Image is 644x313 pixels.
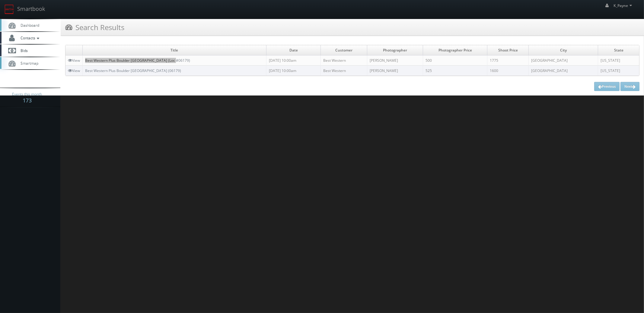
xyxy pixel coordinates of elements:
[321,45,367,55] td: Customer
[598,66,639,76] td: [US_STATE]
[423,45,487,55] td: Photographer Price
[487,66,529,76] td: 1600
[83,45,266,55] td: Title
[18,23,39,28] span: Dashboard
[487,45,529,55] td: Shoot Price
[529,66,598,76] td: [GEOGRAPHIC_DATA]
[321,55,367,66] td: Best Western
[529,45,598,55] td: City
[266,66,320,76] td: [DATE] 10:00am
[68,68,80,73] a: View
[266,55,320,66] td: [DATE] 10:00am
[614,3,634,8] span: K_Payne
[423,55,487,66] td: 500
[18,48,28,53] span: Bids
[529,55,598,66] td: [GEOGRAPHIC_DATA]
[423,66,487,76] td: 525
[598,45,639,55] td: State
[65,22,124,33] h3: Search Results
[12,91,42,97] span: Events this month
[367,66,423,76] td: [PERSON_NAME]
[5,5,14,14] img: smartbook-logo.png
[367,55,423,66] td: [PERSON_NAME]
[367,45,423,55] td: Photographer
[321,66,367,76] td: Best Western
[18,61,38,66] span: Smartmap
[85,58,190,63] a: Best Western Plus Boulder [GEOGRAPHIC_DATA] (Loc #06179)
[18,35,41,40] span: Contacts
[487,55,529,66] td: 1775
[85,68,181,73] a: Best Western Plus Boulder [GEOGRAPHIC_DATA] (06179)
[23,97,32,104] strong: 173
[266,45,320,55] td: Date
[68,58,80,63] a: View
[598,55,639,66] td: [US_STATE]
